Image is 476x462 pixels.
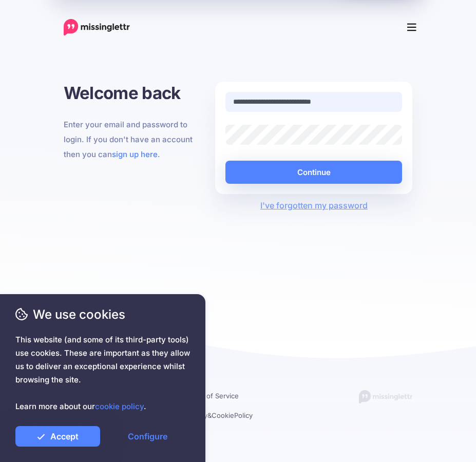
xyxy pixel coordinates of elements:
[185,410,291,421] li: & Policy
[95,401,144,411] a: cookie policy
[64,117,200,162] p: Enter your email and password to login. If you don't have an account then you can .
[225,161,402,184] button: Continue
[212,411,234,419] a: Cookie
[112,149,158,159] a: sign up here
[260,200,368,210] a: I've forgotten my password
[15,333,190,413] span: This website (and some of its third-party tools) use cookies. These are important as they allow u...
[185,392,239,400] a: Terms of Service
[64,82,200,104] h1: Welcome back
[15,305,190,323] span: We use cookies
[15,426,100,447] a: Accept
[401,17,423,37] button: Menu
[105,426,190,447] a: Configure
